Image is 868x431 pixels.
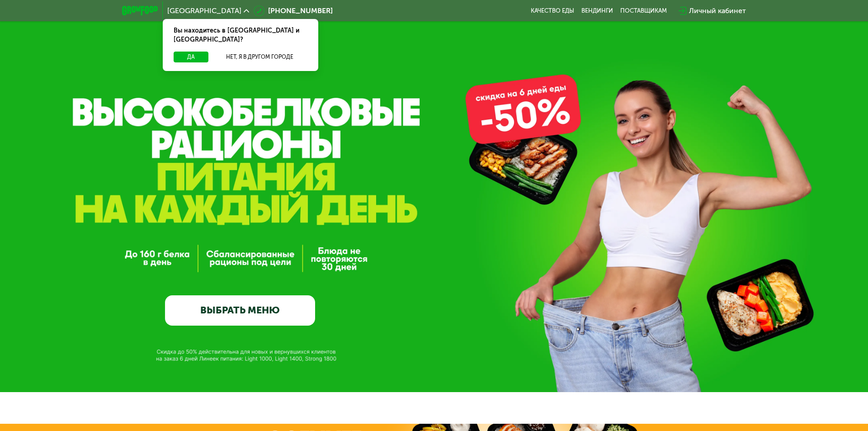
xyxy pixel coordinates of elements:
[212,52,307,62] button: Нет, я в другом городе
[531,7,574,14] a: Качество еды
[689,5,746,16] div: Личный кабинет
[165,295,315,326] a: ВЫБРАТЬ МЕНЮ
[174,52,208,62] button: Да
[620,7,667,14] div: поставщикам
[167,7,241,14] span: [GEOGRAPHIC_DATA]
[163,19,318,52] div: Вы находитесь в [GEOGRAPHIC_DATA] и [GEOGRAPHIC_DATA]?
[581,7,613,14] a: Вендинги
[254,5,333,16] a: [PHONE_NUMBER]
